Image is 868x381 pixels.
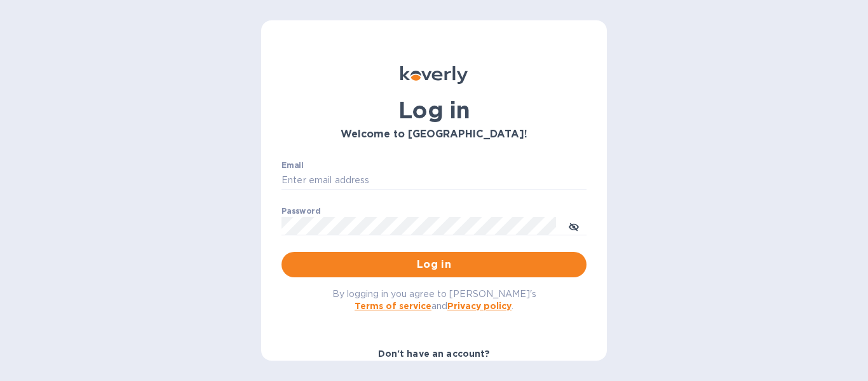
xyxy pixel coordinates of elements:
[447,301,512,311] a: Privacy policy
[281,97,587,123] h1: Log in
[281,128,587,141] h3: Welcome to [GEOGRAPHIC_DATA]!
[281,162,304,169] label: Email
[561,213,587,239] button: toggle password visibility
[332,289,536,311] span: By logging in you agree to [PERSON_NAME]'s and .
[355,301,431,311] a: Terms of service
[281,171,587,190] input: Enter email address
[292,257,576,272] span: Log in
[281,207,320,215] label: Password
[378,349,491,359] b: Don't have an account?
[281,252,587,277] button: Log in
[400,66,468,84] img: Koverly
